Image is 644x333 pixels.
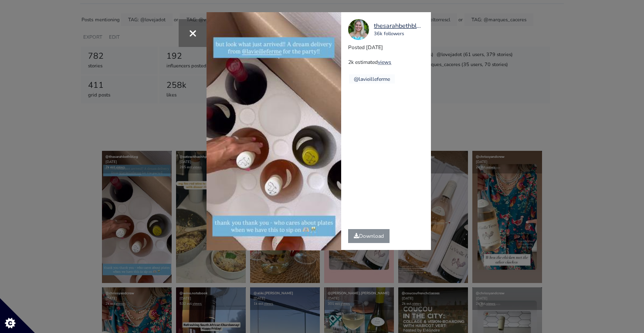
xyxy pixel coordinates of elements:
[189,23,197,42] span: ×
[179,19,207,47] button: Close
[348,229,390,243] a: Download
[374,21,423,31] a: thesarahbethblog
[348,19,369,40] img: 52538208268.jpg
[207,12,341,250] video: Your browser does not support HTML5 video.
[354,76,390,83] a: @lavieilleferme
[348,58,430,66] p: 2k estimated
[348,43,430,51] p: Posted [DATE]
[378,59,391,66] a: views
[374,30,423,38] div: 36k followers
